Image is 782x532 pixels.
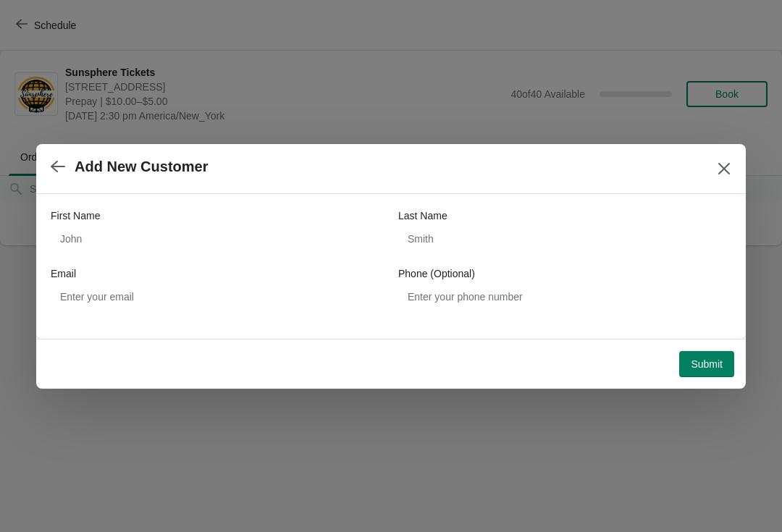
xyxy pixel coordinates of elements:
[75,159,208,175] h2: Add New Customer
[691,358,723,370] span: Submit
[398,226,731,252] input: Smith
[51,208,100,223] label: First Name
[711,156,737,182] button: Close
[679,351,734,377] button: Submit
[51,226,384,252] input: John
[51,284,384,310] input: Enter your email
[398,208,447,223] label: Last Name
[51,266,76,281] label: Email
[398,284,731,310] input: Enter your phone number
[398,266,475,281] label: Phone (Optional)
